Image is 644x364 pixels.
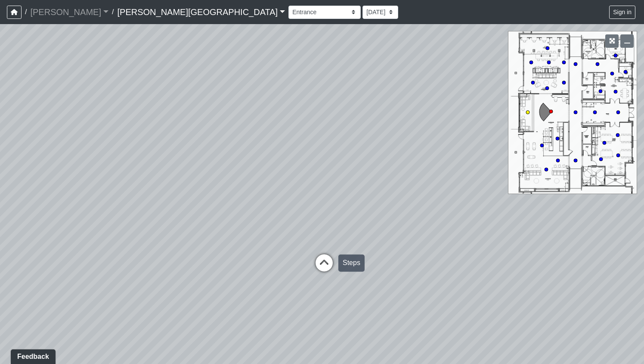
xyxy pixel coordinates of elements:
span: / [108,3,117,21]
div: Steps [338,254,365,271]
iframe: Ybug feedback widget [6,347,60,364]
a: [PERSON_NAME] [30,3,108,21]
a: [PERSON_NAME][GEOGRAPHIC_DATA] [117,3,285,21]
span: / [22,3,30,21]
button: Sign in [609,6,635,19]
